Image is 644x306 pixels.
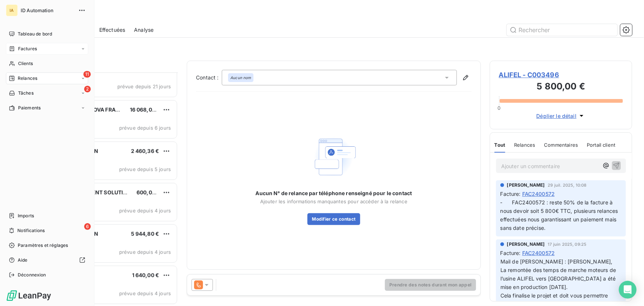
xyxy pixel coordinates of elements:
[18,257,28,263] span: Aide
[132,272,159,278] span: 1 640,00 €
[499,80,623,95] h3: 5 800,00 €
[6,4,18,16] div: IA
[6,254,88,266] a: Aide
[18,242,68,249] span: Paramètres et réglages
[18,45,37,52] span: Factures
[495,142,506,148] span: Tout
[587,142,615,148] span: Portail client
[18,60,33,67] span: Clients
[544,142,578,148] span: Commentaires
[507,182,545,188] span: [PERSON_NAME]
[385,279,476,291] button: Prendre des notes durant mon appel
[18,272,46,278] span: Déconnexion
[18,90,34,96] span: Tâches
[6,290,52,302] img: Logo LeanPay
[130,106,161,113] span: 16 068,00 €
[548,183,587,187] span: 29 juil. 2025, 10:08
[18,75,37,82] span: Relances
[522,190,555,198] span: FAC2400572
[83,71,91,78] span: 11
[619,281,637,299] div: Open Intercom Messenger
[196,74,222,81] label: Contact :
[256,190,412,197] span: Aucun N° de relance par téléphone renseigné pour le contact
[99,26,125,34] span: Effectuées
[18,212,34,219] span: Imports
[131,148,159,154] span: 2 460,36 €
[35,72,178,306] div: grid
[117,84,171,89] span: prévue depuis 21 jours
[307,213,360,225] button: Modifier ce contact
[548,242,587,246] span: 17 juin 2025, 09:25
[537,112,577,120] span: Déplier le détail
[500,267,617,290] span: La remontée des temps de marche moteurs de l’usine ALIFEL vers [GEOGRAPHIC_DATA] a été mise en pr...
[498,105,501,111] span: 0
[17,227,45,234] span: Notifications
[131,231,159,237] span: 5 944,80 €
[500,199,620,231] span: - FAC2400572 : reste 50% de la facture à nous devoir soit 5 800€ TTC, plusieurs relances effectué...
[230,75,251,80] em: Aucun nom
[137,189,160,195] span: 600,00 €
[84,223,91,230] span: 6
[134,26,154,34] span: Analyse
[500,258,613,265] span: Mail de [PERSON_NAME] : [PERSON_NAME],
[507,241,545,248] span: [PERSON_NAME]
[18,105,41,111] span: Paiements
[119,166,171,172] span: prévue depuis 5 jours
[310,133,357,181] img: Empty state
[507,24,617,36] input: Rechercher
[18,31,52,37] span: Tableau de bord
[119,290,171,296] span: prévue depuis 4 jours
[84,86,91,92] span: 2
[21,7,74,13] span: ID Automation
[119,208,171,214] span: prévue depuis 4 jours
[500,190,521,198] span: Facture :
[499,70,623,80] span: ALIFEL - C003496
[119,125,171,131] span: prévue depuis 6 jours
[500,249,521,257] span: Facture :
[534,112,588,120] button: Déplier le détail
[119,249,171,255] span: prévue depuis 4 jours
[514,142,535,148] span: Relances
[260,198,407,204] span: Ajouter les informations manquantes pour accéder à la relance
[522,249,555,257] span: FAC2400572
